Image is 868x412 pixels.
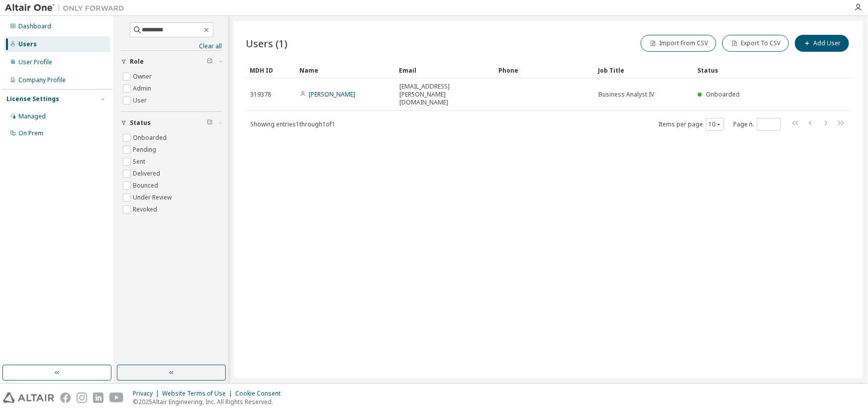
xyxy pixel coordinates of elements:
img: Altair One [5,3,129,13]
label: Delivered [133,168,162,180]
img: linkedin.svg [93,393,103,403]
button: 10 [708,120,722,128]
button: Role [121,51,222,73]
div: Email [399,62,490,78]
div: Website Terms of Use [162,390,235,398]
label: Sent [133,156,147,168]
div: Privacy [133,390,162,398]
button: Import From CSV [641,35,716,52]
div: Users [18,40,37,48]
img: youtube.svg [109,393,124,403]
span: Users (1) [246,36,288,50]
label: Under Review [133,192,174,204]
div: Cookie Consent [235,390,287,398]
div: On Prem [18,129,43,137]
a: [PERSON_NAME] [309,90,355,99]
span: Onboarded [706,90,740,99]
div: MDH ID [250,62,291,78]
label: Owner [133,71,154,83]
span: Page n. [733,118,781,131]
label: Bounced [133,180,160,192]
span: Role [130,58,144,66]
button: Add User [795,35,849,52]
div: Phone [498,62,590,78]
span: Clear filter [207,58,213,66]
span: [EMAIL_ADDRESS][PERSON_NAME][DOMAIN_NAME] [399,83,490,106]
img: facebook.svg [60,393,71,403]
img: instagram.svg [77,393,87,403]
label: Pending [133,144,158,156]
p: © 2025 Altair Engineering, Inc. All Rights Reserved. [133,398,287,406]
span: Items per page [659,118,724,131]
div: Name [299,62,391,78]
label: Admin [133,83,153,95]
button: Status [121,112,222,134]
button: Export To CSV [722,35,789,52]
label: Revoked [133,204,159,215]
div: Company Profile [18,76,66,84]
div: License Settings [6,95,59,103]
label: Onboarded [133,132,169,144]
a: Clear all [121,42,222,50]
span: 319378 [250,91,271,99]
div: Job Title [598,62,689,78]
div: User Profile [18,58,52,66]
label: User [133,95,149,106]
span: Clear filter [207,119,213,127]
span: Status [130,119,151,127]
span: Business Analyst IV [598,91,654,99]
div: Managed [18,112,46,120]
img: altair_logo.svg [3,393,54,403]
div: Dashboard [18,22,51,30]
span: Showing entries 1 through 1 of 1 [250,120,335,128]
div: Status [697,62,800,78]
